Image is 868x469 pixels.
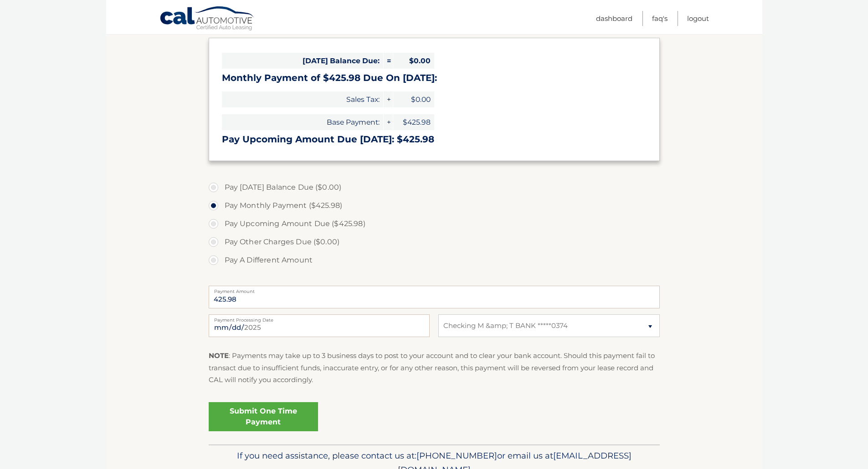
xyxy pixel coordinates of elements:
label: Pay Upcoming Amount Due ($425.98) [209,215,660,233]
span: Sales Tax: [222,91,383,107]
label: Pay A Different Amount [209,251,660,269]
label: Pay [DATE] Balance Due ($0.00) [209,178,660,197]
span: = [384,53,393,69]
span: Base Payment: [222,114,383,130]
span: $425.98 [393,114,434,130]
h3: Pay Upcoming Amount Due [DATE]: $425.98 [222,134,647,145]
input: Payment Amount [209,286,660,308]
strong: NOTE [209,351,229,360]
span: $0.00 [393,91,434,107]
a: Cal Automotive [159,6,255,32]
p: : Payments may take up to 3 business days to post to your account and to clear your bank account.... [209,350,660,386]
a: Logout [687,11,709,26]
a: FAQ's [652,11,668,26]
h3: Monthly Payment of $425.98 Due On [DATE]: [222,72,647,84]
span: $0.00 [393,53,434,69]
label: Payment Processing Date [209,314,430,322]
span: + [384,114,393,130]
span: + [384,91,393,107]
label: Payment Amount [209,286,660,293]
span: [DATE] Balance Due: [222,53,383,69]
input: Payment Date [209,314,430,337]
label: Pay Monthly Payment ($425.98) [209,197,660,215]
label: Pay Other Charges Due ($0.00) [209,233,660,251]
span: [PHONE_NUMBER] [416,450,497,461]
a: Submit One Time Payment [209,402,318,431]
a: Dashboard [596,11,632,26]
